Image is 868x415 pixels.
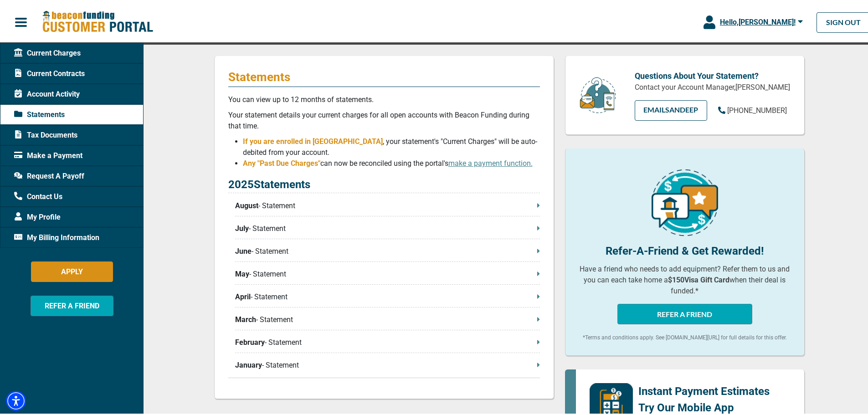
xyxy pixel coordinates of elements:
[6,389,26,409] div: Accessibility Menu
[243,135,537,155] span: , your statement's "Current Charges" will be auto-debited from your account.
[235,335,265,346] span: February
[579,262,791,295] p: Have a friend who needs to add equipment? Refer them to us and you can each take home a when thei...
[31,260,113,280] button: APPLY
[635,98,707,119] a: EMAILSandeep
[235,290,540,301] p: - Statement
[235,267,540,278] p: - Statement
[235,244,252,255] span: June
[720,16,796,25] span: Hello, [PERSON_NAME] !
[14,46,81,57] span: Current Charges
[42,9,153,32] img: Beacon Funding Customer Portal Logo
[235,335,540,346] p: - Statement
[448,157,533,166] a: make a payment function.
[577,75,618,113] img: customer-service.png
[617,302,752,323] button: REFER A FRIEND
[14,108,65,118] span: Statements
[652,168,718,234] img: refer-a-friend-icon.png
[235,199,258,210] span: August
[235,221,249,232] span: July
[638,398,770,414] p: Try Our Mobile App
[235,267,249,278] span: May
[718,103,787,114] a: [PHONE_NUMBER]
[31,294,113,314] button: REFER A FRIEND
[14,169,84,180] span: Request A Payoff
[235,221,540,232] p: - Statement
[235,358,262,369] span: January
[243,135,383,144] span: If you are enrolled in [GEOGRAPHIC_DATA]
[235,244,540,255] p: - Statement
[14,67,85,77] span: Current Contracts
[14,210,61,221] span: My Profile
[638,381,770,398] p: Instant Payment Estimates
[14,87,80,98] span: Account Activity
[320,157,533,166] span: can now be reconciled using the portal's
[14,190,62,200] span: Contact Us
[235,290,251,301] span: April
[14,149,82,159] span: Make a Payment
[235,199,540,210] p: - Statement
[228,68,540,82] p: Statements
[668,274,729,282] b: $150 Visa Gift Card
[243,157,320,166] span: Any "Past Due Charges"
[228,108,540,130] p: Your statement details your current charges for all open accounts with Beacon Funding during that...
[14,128,77,139] span: Tax Documents
[727,104,787,113] span: [PHONE_NUMBER]
[235,358,540,369] p: - Statement
[579,332,791,340] p: *Terms and conditions apply. See [DOMAIN_NAME][URL] for full details for this offer.
[635,68,791,80] p: Questions About Your Statement?
[228,174,540,191] p: 2025 Statements
[235,313,256,323] span: March
[579,241,791,257] p: Refer-A-Friend & Get Rewarded!
[14,231,99,241] span: My Billing Information
[235,313,540,323] p: - Statement
[635,80,791,91] p: Contact your Account Manager, [PERSON_NAME]
[228,92,540,103] p: You can view up to 12 months of statements.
